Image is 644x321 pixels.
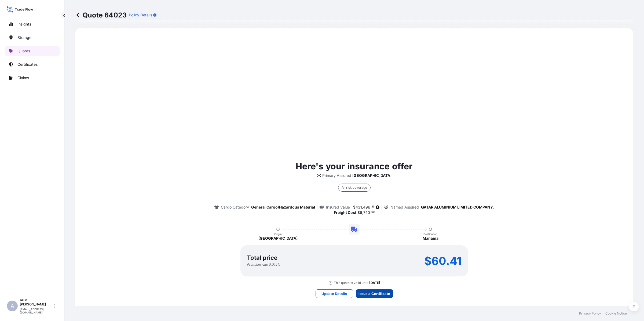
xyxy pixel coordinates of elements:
[322,173,351,178] p: Primary Assured
[5,46,60,56] a: Quotes
[353,205,356,209] span: $
[356,289,393,298] button: Issue a Certificate
[358,291,390,296] p: Issue a Certificate
[421,205,494,210] p: QATAR ALUMINIUM LIMITED COMPANY.
[334,210,375,215] p: :
[326,205,350,210] p: Insured Value
[221,205,249,210] p: Cargo Category
[251,205,315,210] p: General Cargo/Hazardous Material
[17,35,31,40] p: Storage
[11,303,14,309] span: A
[363,205,370,209] span: 496
[247,262,280,267] p: Premium rate 0.014 %
[247,255,277,260] p: Total price
[258,236,298,241] p: [GEOGRAPHIC_DATA]
[357,211,360,214] span: $
[362,211,363,214] span: ,
[424,257,462,265] p: $60.41
[334,281,368,285] p: This quote is valid until
[338,184,371,192] div: All risk coverage
[296,160,412,173] p: Here's your insurance offer
[390,205,419,210] p: Named Assured
[371,206,371,208] span: .
[17,21,31,27] p: Insights
[17,75,29,81] p: Claims
[370,211,371,213] span: .
[274,232,282,236] p: Origin
[5,72,60,83] a: Claims
[579,311,601,316] a: Privacy Policy
[20,298,53,307] p: Arun [PERSON_NAME]
[369,281,380,285] p: [DATE]
[17,62,38,67] p: Certificates
[334,210,356,215] b: Freight Cost
[371,206,375,208] span: 85
[423,236,438,241] p: Manama
[362,205,363,209] span: ,
[605,311,627,316] a: Cookie Notice
[360,211,362,214] span: 6
[371,211,375,213] span: 00
[356,205,362,209] span: 431
[316,289,353,298] button: Update Details
[321,291,347,296] p: Update Details
[75,11,127,19] p: Quote 64023
[5,59,60,70] a: Certificates
[423,232,437,236] p: Destination
[129,12,152,18] p: Policy Details
[363,211,370,214] span: 740
[17,48,30,54] p: Quotes
[5,19,60,30] a: Insights
[5,32,60,43] a: Storage
[20,308,53,314] p: [EMAIL_ADDRESS][DOMAIN_NAME]
[352,173,391,178] p: [GEOGRAPHIC_DATA]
